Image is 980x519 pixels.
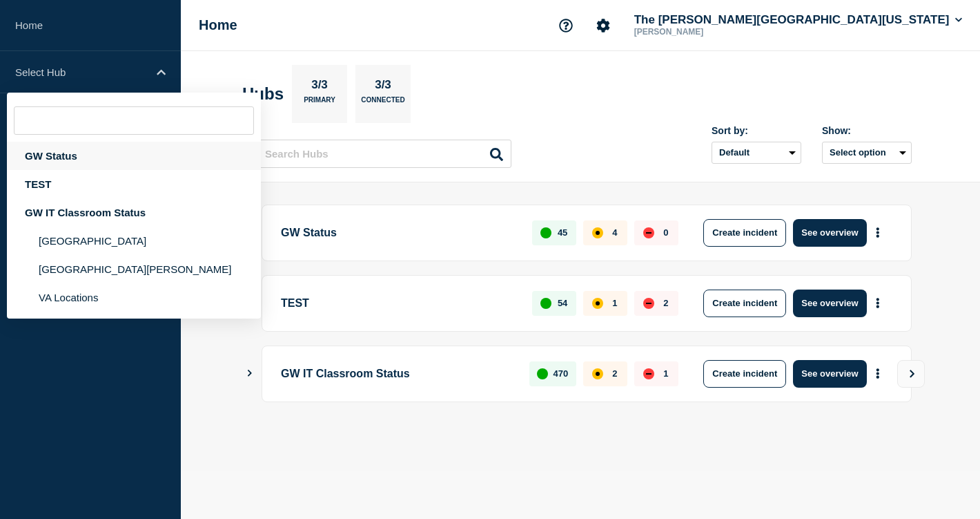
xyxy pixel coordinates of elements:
button: Select option [822,142,912,164]
li: [GEOGRAPHIC_DATA][PERSON_NAME] [7,255,261,283]
div: GW IT Classroom Status [7,198,261,227]
p: 0 [663,227,668,238]
p: 2 [612,368,617,379]
input: Search Hubs [249,140,511,168]
p: 2 [663,298,668,308]
p: Connected [361,96,404,111]
p: 3/3 [370,78,397,96]
p: 4 [612,227,617,238]
button: More actions [869,220,887,245]
p: Primary [304,96,335,111]
li: VA Locations [7,283,261,312]
p: 1 [612,298,617,308]
p: 470 [553,368,569,379]
div: down [643,368,654,379]
h2: Hubs [242,84,284,104]
button: Create incident [703,219,786,247]
button: More actions [869,290,887,316]
p: [PERSON_NAME] [631,27,775,37]
h1: Home [199,17,237,33]
div: TEST [7,170,261,198]
div: affected [592,298,603,309]
button: Support [551,11,580,40]
button: See overview [793,360,866,388]
p: 54 [558,298,567,308]
button: Account settings [589,11,618,40]
div: GW Status [7,142,261,170]
div: down [643,298,654,309]
p: GW Status [281,219,516,247]
button: See overview [793,290,866,317]
select: Sort by [712,142,801,164]
button: View [897,360,925,388]
button: Create incident [703,360,786,388]
p: 1 [663,368,668,379]
div: affected [592,368,603,379]
div: up [540,227,551,238]
button: See overview [793,219,866,247]
div: Show: [822,125,912,136]
button: The [PERSON_NAME][GEOGRAPHIC_DATA][US_STATE] [631,13,965,27]
p: TEST [281,290,516,317]
p: GW IT Classroom Status [281,360,513,388]
button: Show Connected Hubs [246,368,253,379]
div: up [537,368,548,379]
p: 45 [558,227,567,238]
div: affected [592,227,603,238]
p: Select Hub [15,66,148,78]
button: More actions [869,361,887,386]
div: up [540,298,551,309]
li: [GEOGRAPHIC_DATA] [7,227,261,255]
div: down [643,227,654,238]
div: Sort by: [712,125,801,136]
p: 3/3 [306,78,333,96]
button: Create incident [703,290,786,317]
